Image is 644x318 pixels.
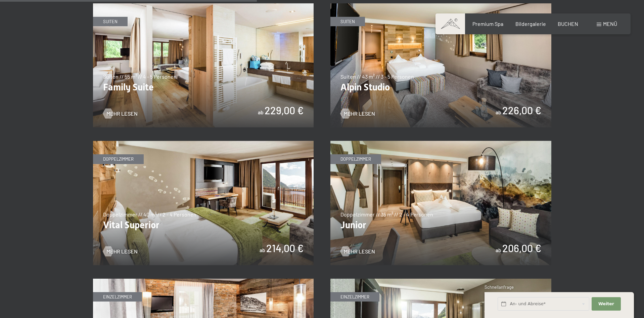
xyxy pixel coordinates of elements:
[93,141,314,265] img: Vital Superior
[93,279,314,283] a: Single Alpin
[344,110,375,117] span: Mehr Lesen
[603,21,617,27] span: Menü
[93,141,314,145] a: Vital Superior
[106,110,138,117] span: Mehr Lesen
[472,21,503,27] a: Premium Spa
[103,110,138,117] a: Mehr Lesen
[93,4,314,8] a: Family Suite
[330,279,551,283] a: Single Superior
[340,248,375,255] a: Mehr Lesen
[330,141,551,265] img: Junior
[485,284,514,290] span: Schnellanfrage
[330,4,551,8] a: Alpin Studio
[598,301,614,307] span: Weiter
[93,3,314,128] img: Family Suite
[330,141,551,145] a: Junior
[103,248,138,255] a: Mehr Lesen
[558,21,578,27] a: BUCHEN
[592,297,620,311] button: Weiter
[515,21,546,27] a: Bildergalerie
[344,248,375,255] span: Mehr Lesen
[340,110,375,117] a: Mehr Lesen
[106,248,138,255] span: Mehr Lesen
[330,3,551,128] img: Alpin Studio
